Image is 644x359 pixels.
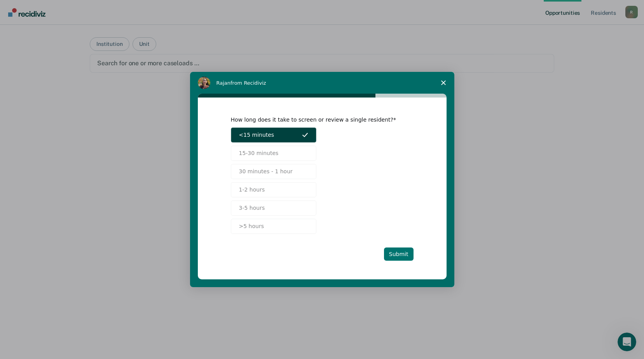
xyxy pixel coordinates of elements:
button: 3-5 hours [231,200,316,216]
span: 1-2 hours [239,186,265,194]
button: 15-30 minutes [231,146,316,161]
span: Close survey [433,72,454,94]
span: from Recidiviz [230,80,266,86]
span: 3-5 hours [239,204,265,212]
button: >5 hours [231,219,316,234]
button: <15 minutes [231,127,316,143]
button: 1-2 hours [231,182,316,197]
span: 30 minutes - 1 hour [239,167,293,176]
span: >5 hours [239,222,264,230]
button: Submit [384,247,414,261]
span: 15-30 minutes [239,149,279,157]
img: Profile image for Rajan [198,77,210,89]
div: How long does it take to screen or review a single resident? [231,116,402,123]
span: <15 minutes [239,131,274,139]
span: Rajan [216,80,231,86]
button: 30 minutes - 1 hour [231,164,316,179]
